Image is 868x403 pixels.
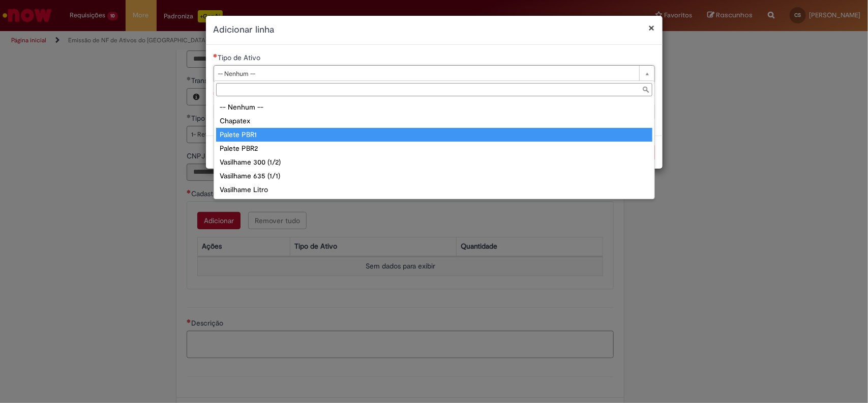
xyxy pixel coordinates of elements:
div: -- Nenhum -- [216,100,652,114]
div: Vasilhame 300 (1/2) [216,155,652,169]
div: Vasilhame Litro [216,183,652,197]
div: Palete PBR2 [216,142,652,155]
div: Vasilhame 635 (1/1) [216,169,652,183]
div: Chapatex [216,114,652,128]
div: Palete PBR1 [216,128,652,142]
ul: Tipo de Ativo [214,98,654,199]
